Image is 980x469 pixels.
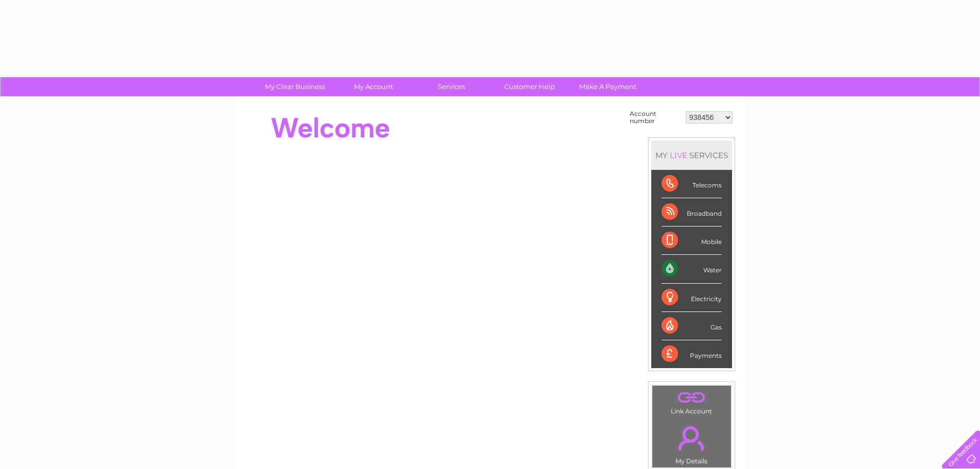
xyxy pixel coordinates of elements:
a: . [655,388,728,406]
div: MY SERVICES [651,141,732,170]
div: Electricity [662,284,722,312]
a: My Account [331,77,416,96]
a: Make A Payment [565,77,650,96]
a: . [655,420,728,456]
div: Gas [662,312,722,340]
td: Account number [627,108,683,127]
td: Link Account [652,385,732,418]
td: My Details [652,418,732,468]
div: Telecoms [662,170,722,198]
div: Water [662,255,722,283]
div: Payments [662,340,722,368]
div: Broadband [662,198,722,227]
a: Customer Help [487,77,572,96]
a: Services [409,77,494,96]
div: Mobile [662,227,722,255]
div: LIVE [668,150,689,160]
a: My Clear Business [253,77,337,96]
